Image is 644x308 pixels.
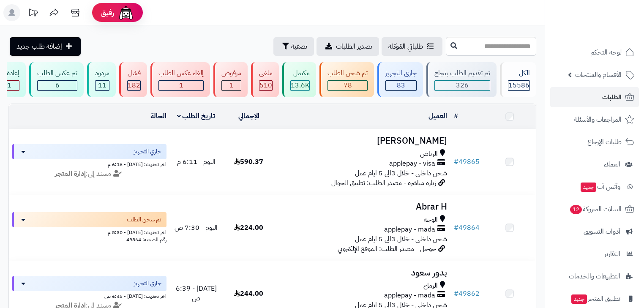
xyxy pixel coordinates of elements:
[150,111,166,121] a: الحالة
[55,169,86,179] strong: إدارة المتجر
[397,80,405,90] span: 83
[569,203,622,215] span: السلات المتروكة
[96,81,109,90] div: 11
[234,157,263,167] span: 590.37
[234,289,263,299] span: 244.00
[259,81,272,90] div: 510
[420,149,438,159] span: الرياض
[234,223,263,233] span: 224.00
[550,132,639,152] a: طلبات الإرجاع
[158,68,204,78] div: إلغاء عكس الطلب
[384,291,435,300] span: applepay - mada
[291,81,309,90] div: 13636
[454,223,458,233] span: #
[177,111,216,121] a: تاريخ الطلب
[388,41,423,52] span: طلباتي المُوكلة
[221,68,241,78] div: مرفوض
[179,80,183,90] span: 1
[317,37,379,56] a: تصدير الطلبات
[12,159,166,168] div: اخر تحديث: [DATE] - 6:16 م
[273,37,314,56] button: تصفية
[570,293,620,305] span: تطبيق المتجر
[290,68,310,78] div: مكتمل
[291,41,307,52] span: تصفية
[238,111,259,121] a: الإجمالي
[580,181,620,193] span: وآتس آب
[291,80,309,90] span: 13.6K
[382,37,442,56] a: طلباتي المُوكلة
[550,109,639,130] a: المراجعات والأسئلة
[550,87,639,107] a: الطلبات
[95,68,109,78] div: مردود
[318,62,376,97] a: تم شحن الطلب 78
[85,62,117,97] a: مردود 11
[331,178,436,188] span: زيارة مباشرة - مصدر الطلب: تطبيق الجوال
[149,62,212,97] a: إلغاء عكس الطلب 1
[550,221,639,242] a: أدوات التسويق
[454,157,480,167] a: #49865
[12,291,166,300] div: اخر تحديث: [DATE] - 6:45 ص
[177,157,216,167] span: اليوم - 6:11 م
[550,244,639,264] a: التقارير
[508,80,529,90] span: 15586
[127,215,161,224] span: تم شحن الطلب
[212,62,249,97] a: مرفوض 1
[281,62,318,97] a: مكتمل 13.6K
[344,80,352,90] span: 78
[222,81,241,90] div: 1
[278,136,447,146] h3: [PERSON_NAME]
[38,81,77,90] div: 6
[550,199,639,219] a: السلات المتروكة12
[22,4,44,23] a: تحديثات المنصة
[456,80,469,90] span: 326
[175,223,218,233] span: اليوم - 7:30 ص
[550,154,639,174] a: العملاء
[98,80,106,90] span: 11
[355,234,447,244] span: شحن داخلي - خلال 3الى 5 ايام عمل
[498,62,538,97] a: الكل15586
[355,168,447,178] span: شحن داخلي - خلال 3الى 5 ايام عمل
[6,169,173,179] div: مسند إلى:
[327,68,368,78] div: تم شحن الطلب
[128,80,140,90] span: 182
[134,279,161,288] span: جاري التجهيز
[423,281,438,291] span: الرماح
[16,41,62,52] span: إضافة طلب جديد
[134,147,161,156] span: جاري التجهيز
[571,294,587,304] span: جديد
[328,81,367,90] div: 78
[454,289,458,299] span: #
[581,183,596,192] span: جديد
[176,283,217,303] span: [DATE] - 6:39 ص
[126,236,166,243] span: رقم الشحنة: 49864
[55,80,60,90] span: 6
[574,114,622,125] span: المراجعات والأسئلة
[454,289,480,299] a: #49862
[428,111,447,121] a: العميل
[338,244,436,254] span: جوجل - مصدر الطلب: الموقع الإلكتروني
[127,68,141,78] div: فشل
[454,157,458,167] span: #
[259,80,272,90] span: 510
[454,223,480,233] a: #49864
[12,227,166,236] div: اخر تحديث: [DATE] - 5:30 م
[550,42,639,63] a: لوحة التحكم
[229,80,234,90] span: 1
[425,62,498,97] a: تم تقديم الطلب بنجاح 326
[550,177,639,197] a: وآتس آبجديد
[550,266,639,286] a: التطبيقات والخدمات
[602,91,622,103] span: الطلبات
[336,41,372,52] span: تصدير الطلبات
[101,8,114,18] span: رفيق
[569,270,620,282] span: التطبيقات والخدمات
[508,68,530,78] div: الكل
[278,202,447,212] h3: Abrar H
[454,111,458,121] a: #
[389,159,435,169] span: applepay - visa
[27,62,85,97] a: تم عكس الطلب 6
[249,62,281,97] a: ملغي 510
[159,81,203,90] div: 1
[587,22,636,40] img: logo-2.png
[570,205,582,214] span: 12
[10,37,81,56] a: إضافة طلب جديد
